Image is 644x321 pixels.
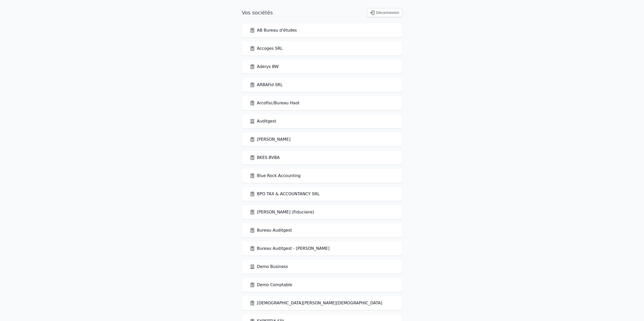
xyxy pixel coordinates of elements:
h1: Vos sociétés [242,9,273,16]
a: Accoges SRL [250,45,283,52]
a: [DEMOGRAPHIC_DATA][PERSON_NAME][DEMOGRAPHIC_DATA] [250,300,382,306]
a: Blue Rock Accounting [250,173,301,179]
button: Déconnexion [367,8,402,17]
a: Auditgest [250,118,276,124]
a: Bureau Auditgest - [PERSON_NAME] [250,245,330,252]
a: ARBAFid SRL [250,82,283,88]
a: Demo Business [250,264,288,270]
a: [PERSON_NAME] [250,136,290,142]
a: Arcofisc/Bureau Haot [250,100,299,106]
a: [PERSON_NAME] (Fiduciaire) [250,209,314,215]
a: AB Bureau d'études [250,27,297,33]
a: Demo Comptable [250,282,292,288]
a: BPO TAX & ACCOUNTANCY SRL [250,191,319,197]
a: BKES BVBA [250,155,280,161]
a: Aderys BW [250,64,279,70]
a: Bureau Auditgest [250,227,292,233]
